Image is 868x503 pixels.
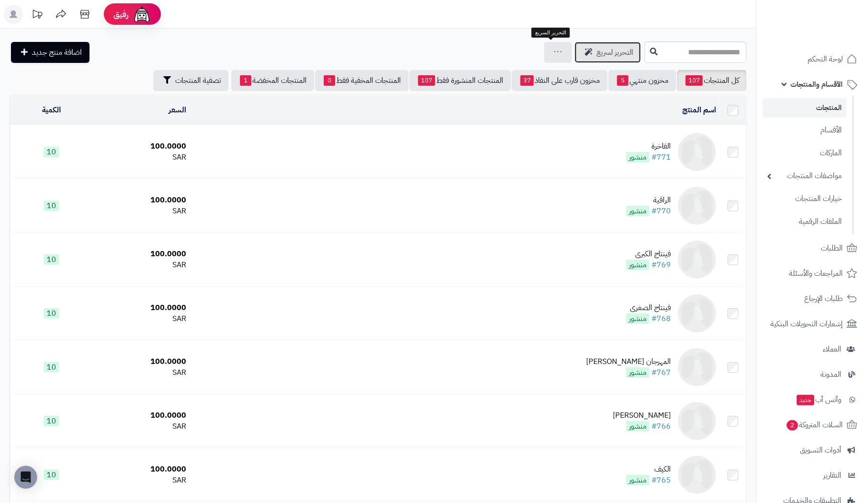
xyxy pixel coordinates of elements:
img: جواهر البن [678,402,716,440]
a: اسم المنتج [682,104,716,116]
span: منشور [626,152,649,162]
a: مواصفات المنتجات [762,166,847,186]
div: الفاخرة [626,141,671,152]
a: لوحة التحكم [762,48,862,70]
div: فينتاج الكبرى [626,249,671,260]
span: منشور [626,313,649,324]
a: #769 [651,259,671,271]
div: SAR [97,475,186,486]
a: العملاء [762,338,862,361]
a: خيارات المنتجات [762,189,847,209]
a: #767 [651,367,671,378]
div: فينتاج الصغرى [626,302,671,313]
a: الملفات الرقمية [762,211,847,232]
img: المهرجان الكولومبي [678,348,716,386]
span: التقارير [823,469,841,482]
span: 10 [44,147,59,157]
a: أدوات التسويق [762,439,862,462]
div: SAR [97,313,186,324]
a: المدونة [762,363,862,386]
span: السلات المتروكة [786,418,843,432]
div: المهرجان [PERSON_NAME] [586,356,671,367]
a: المنتجات [762,98,847,118]
span: الطلبات [821,241,843,255]
span: المدونة [820,368,841,381]
span: 1 [240,75,251,86]
a: الماركات [762,143,847,163]
span: المراجعات والأسئلة [789,267,843,280]
span: رفيق [113,9,129,20]
div: التحرير السريع [531,28,570,38]
span: وآتس آب [796,393,841,406]
div: SAR [97,367,186,378]
div: 100.0000 [97,195,186,206]
span: 5 [617,75,629,86]
div: الراقية [626,195,671,206]
a: الطلبات [762,237,862,260]
div: Open Intercom Messenger [14,466,37,489]
a: الأقسام [762,120,847,141]
a: المنتجات المنشورة فقط107 [409,70,511,91]
span: 10 [44,362,59,372]
span: 10 [44,470,59,480]
a: إشعارات التحويلات البنكية [762,312,862,335]
a: مخزون قارب على النفاذ37 [512,70,608,91]
a: السعر [169,104,186,116]
a: المنتجات المخفضة1 [231,70,314,91]
a: #766 [651,421,671,432]
a: #771 [651,151,671,163]
button: تصفية المنتجات [153,70,229,91]
img: فينتاج الكبرى [678,241,716,279]
a: #770 [651,205,671,217]
img: الراقية [678,187,716,225]
span: العملاء [823,342,841,356]
span: 107 [418,75,435,86]
div: 100.0000 [97,302,186,313]
span: منشور [626,260,649,270]
a: التقارير [762,464,862,487]
a: وآتس آبجديد [762,388,862,411]
img: فينتاج الصغرى [678,294,716,332]
div: SAR [97,152,186,163]
span: إشعارات التحويلات البنكية [770,317,843,331]
div: 100.0000 [97,141,186,152]
a: التحرير لسريع [575,42,641,63]
span: منشور [626,421,649,432]
div: SAR [97,206,186,217]
span: 0 [324,75,335,86]
span: منشور [626,206,649,216]
a: تحديثات المنصة [25,5,49,26]
span: اضافة منتج جديد [32,47,82,58]
span: 10 [44,416,59,426]
a: السلات المتروكة2 [762,413,862,436]
span: تصفية المنتجات [175,75,221,86]
img: الكيف [678,456,716,494]
span: 10 [44,201,59,211]
a: مخزون منتهي5 [609,70,676,91]
div: SAR [97,260,186,271]
div: 100.0000 [97,249,186,260]
a: الكمية [42,104,61,116]
img: الفاخرة [678,133,716,171]
div: الكيف [626,464,671,475]
a: طلبات الإرجاع [762,287,862,310]
span: التحرير لسريع [597,47,633,58]
div: 100.0000 [97,356,186,367]
a: #765 [651,474,671,486]
span: أدوات التسويق [800,443,841,457]
div: SAR [97,421,186,432]
span: لوحة التحكم [808,52,843,66]
div: [PERSON_NAME] [613,410,671,421]
span: جديد [797,395,814,405]
span: 107 [686,75,703,86]
span: الأقسام والمنتجات [790,78,843,91]
a: اضافة منتج جديد [11,42,90,63]
span: 10 [44,308,59,319]
img: ai-face.png [132,5,151,24]
a: المنتجات المخفية فقط0 [315,70,409,91]
div: 100.0000 [97,410,186,421]
span: 10 [44,254,59,265]
a: المراجعات والأسئلة [762,262,862,285]
span: 37 [520,75,534,86]
span: 2 [787,420,798,431]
